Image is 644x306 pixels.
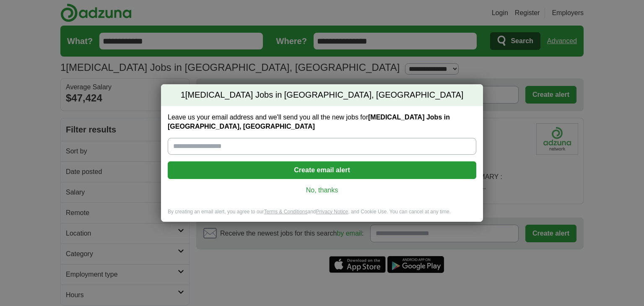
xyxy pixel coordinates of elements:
a: Terms & Conditions [264,209,307,215]
a: Privacy Notice [316,209,348,215]
div: By creating an email alert, you agree to our and , and Cookie Use. You can cancel at any time. [161,208,483,222]
button: Create email alert [168,161,476,179]
a: No, thanks [174,186,470,195]
strong: [MEDICAL_DATA] Jobs in [GEOGRAPHIC_DATA], [GEOGRAPHIC_DATA] [168,114,450,130]
label: Leave us your email address and we'll send you all the new jobs for [168,113,476,131]
span: 1 [181,89,185,101]
h2: [MEDICAL_DATA] Jobs in [GEOGRAPHIC_DATA], [GEOGRAPHIC_DATA] [161,84,483,106]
